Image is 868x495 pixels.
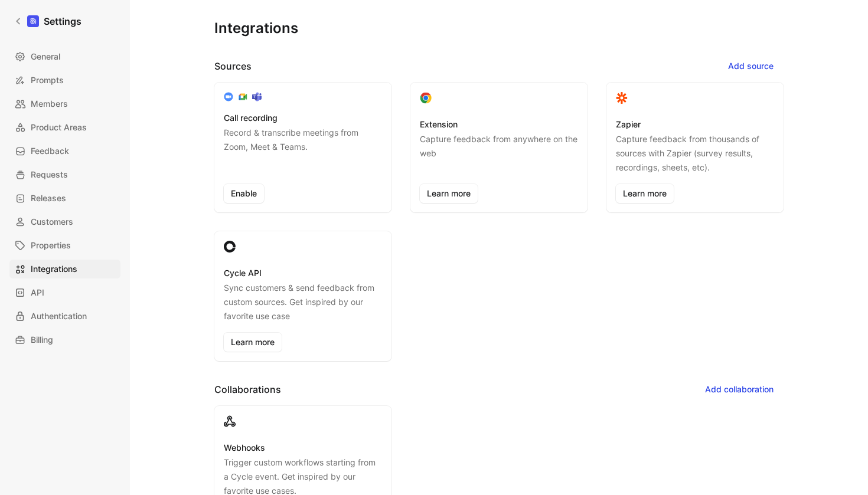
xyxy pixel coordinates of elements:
[420,184,478,203] a: Learn more
[224,266,262,280] h3: Cycle API
[9,118,120,137] a: Product Areas
[9,212,120,231] a: Customers
[31,215,73,229] span: Customers
[224,441,265,455] h3: Webhooks
[9,47,120,66] a: General
[31,144,69,158] span: Feedback
[224,111,278,125] h3: Call recording
[31,120,87,135] span: Product Areas
[9,260,120,278] a: Integrations
[214,19,298,38] h1: Integrations
[214,59,252,73] h2: Sources
[420,132,578,175] p: Capture feedback from anywhere on the web
[9,307,120,326] a: Authentication
[31,262,77,276] span: Integrations
[31,238,71,253] span: Properties
[9,189,120,208] a: Releases
[224,333,282,352] a: Learn more
[44,14,81,28] h1: Settings
[718,57,784,76] button: Add source
[420,117,458,132] h3: Extension
[616,132,774,175] p: Capture feedback from thousands of sources with Zapier (survey results, recordings, sheets, etc).
[616,117,641,132] h3: Zapier
[9,236,120,255] a: Properties
[31,50,60,64] span: General
[9,330,120,349] a: Billing
[231,186,257,201] span: Enable
[31,309,87,323] span: Authentication
[9,142,120,160] a: Feedback
[31,168,68,182] span: Requests
[214,382,281,396] h2: Collaborations
[31,191,66,205] span: Releases
[31,73,64,87] span: Prompts
[695,380,784,399] button: Add collaboration
[224,281,382,323] p: Sync customers & send feedback from custom sources. Get inspired by our favorite use case
[728,59,774,73] span: Add source
[224,126,382,175] p: Record & transcribe meetings from Zoom, Meet & Teams.
[705,382,774,396] span: Add collaboration
[616,184,674,203] a: Learn more
[31,333,53,347] span: Billing
[31,97,68,111] span: Members
[31,286,44,300] span: API
[9,283,120,302] a: API
[9,71,120,90] a: Prompts
[9,9,86,33] a: Settings
[9,165,120,184] a: Requests
[224,184,264,203] button: Enable
[9,94,120,113] a: Members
